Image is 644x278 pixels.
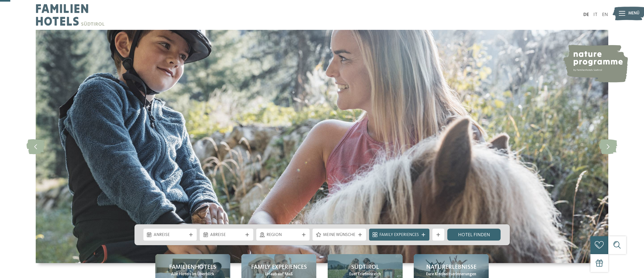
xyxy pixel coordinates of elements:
[36,30,608,263] img: Familienhotels Südtirol: The happy family places
[628,11,639,17] span: Menü
[154,232,186,238] span: Anreise
[349,271,381,277] span: Euer Erlebnisreich
[210,232,243,238] span: Abreise
[426,263,477,271] span: Naturerlebnisse
[171,271,214,277] span: Alle Hotels im Überblick
[323,232,356,238] span: Meine Wünsche
[265,271,293,277] span: Urlaub auf Maß
[583,12,589,17] a: DE
[447,229,501,241] a: Hotel finden
[602,12,608,17] a: EN
[562,45,628,82] img: nature programme by Familienhotels Südtirol
[351,263,379,271] span: Südtirol
[593,12,597,17] a: IT
[379,232,419,238] span: Family Experiences
[169,263,216,271] span: Familienhotels
[426,271,476,277] span: Eure Kindheitserinnerungen
[251,263,307,271] span: Family Experiences
[267,232,299,238] span: Region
